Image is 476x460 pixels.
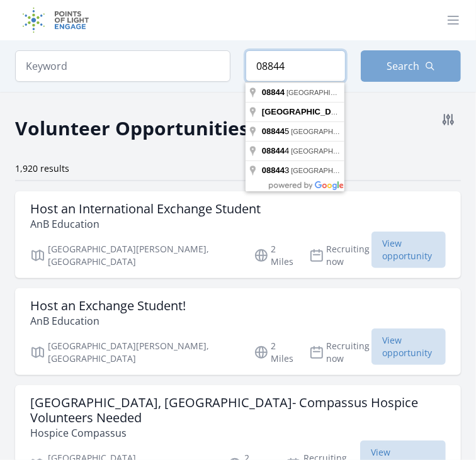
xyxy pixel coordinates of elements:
span: [GEOGRAPHIC_DATA] [291,147,363,155]
input: Location [246,50,346,82]
span: 1,920 results [15,162,69,174]
span: View opportunity [371,232,446,268]
p: Recruiting now [309,340,372,365]
span: 5 [262,126,291,136]
a: Host an Exchange Student! AnB Education [GEOGRAPHIC_DATA][PERSON_NAME], [GEOGRAPHIC_DATA] 2 Miles... [15,288,461,375]
span: View opportunity [371,328,446,365]
p: AnB Education [30,313,186,328]
p: 2 Miles [254,243,294,268]
span: 3 [262,165,291,175]
span: 08844 [262,146,285,155]
h2: Volunteer Opportunities [15,114,249,142]
h3: Host an Exchange Student! [30,298,186,313]
p: AnB Education [30,216,261,232]
h3: Host an International Exchange Student [30,201,261,216]
span: 08844 [262,165,285,175]
span: 08844 [262,126,285,136]
p: Recruiting now [309,243,372,268]
span: [GEOGRAPHIC_DATA] [262,107,349,116]
button: Search [361,50,461,82]
span: [GEOGRAPHIC_DATA] [291,128,363,135]
span: 4 [262,146,291,155]
span: [GEOGRAPHIC_DATA] [291,167,363,174]
h3: [GEOGRAPHIC_DATA], [GEOGRAPHIC_DATA]- Compassus Hospice Volunteers Needed [30,395,446,425]
p: [GEOGRAPHIC_DATA][PERSON_NAME], [GEOGRAPHIC_DATA] [30,340,239,365]
a: Host an International Exchange Student AnB Education [GEOGRAPHIC_DATA][PERSON_NAME], [GEOGRAPHIC_... [15,191,461,278]
p: Hospice Compassus [30,425,446,440]
input: Keyword [15,50,230,82]
span: Search [387,59,420,74]
p: [GEOGRAPHIC_DATA][PERSON_NAME], [GEOGRAPHIC_DATA] [30,243,239,268]
span: 08844 [262,87,285,97]
p: 2 Miles [254,340,294,365]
